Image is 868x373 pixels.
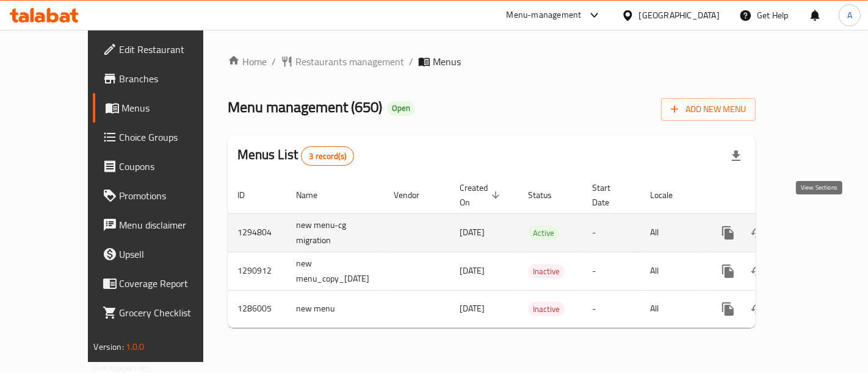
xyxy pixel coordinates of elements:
a: Coverage Report [93,269,233,298]
nav: breadcrumb [228,54,756,69]
a: Restaurants management [281,54,404,69]
a: Menu disclaimer [93,210,233,240]
div: Export file [722,141,751,171]
a: Promotions [93,181,233,210]
span: [DATE] [460,263,485,279]
span: Name [296,188,333,202]
h2: Menus List [237,146,354,166]
button: more [714,257,743,286]
span: Created On [460,180,504,210]
div: [GEOGRAPHIC_DATA] [639,9,720,22]
span: Active [528,226,559,240]
td: new menu [286,290,384,327]
button: Change Status [743,218,772,247]
a: Coupons [93,152,233,181]
span: Menus [433,54,461,69]
span: Edit Restaurant [120,42,223,57]
td: - [582,252,641,290]
a: Home [228,54,267,69]
button: Change Status [743,294,772,324]
span: Status [528,188,568,202]
div: Menu-management [507,8,582,23]
span: ID [237,188,261,202]
span: [DATE] [460,300,485,316]
span: Menus [122,101,223,115]
th: Actions [704,177,841,214]
div: Total records count [301,146,354,166]
span: [DATE] [460,224,485,240]
span: Add New Menu [671,102,746,117]
span: Coverage Report [120,276,223,291]
td: 1290912 [228,252,286,290]
div: Active [528,226,559,240]
td: 1294804 [228,213,286,252]
li: / [409,54,413,69]
span: Locale [651,188,689,202]
span: Grocery Checklist [120,305,223,320]
div: Inactive [528,264,565,279]
span: 3 record(s) [302,151,353,162]
td: - [582,290,641,327]
span: Upsell [120,247,223,261]
span: Start Date [592,180,626,210]
td: All [641,252,704,290]
span: Vendor [394,188,435,202]
a: Grocery Checklist [93,298,233,327]
span: Coupons [120,159,223,174]
a: Edit Restaurant [93,35,233,64]
span: Choice Groups [120,130,223,144]
button: Add New Menu [661,98,756,121]
span: Open [387,103,415,113]
a: Choice Groups [93,123,233,152]
span: Branches [120,71,223,86]
button: more [714,218,743,247]
li: / [272,54,276,69]
td: - [582,213,641,252]
table: enhanced table [228,177,841,328]
span: Inactive [528,302,565,316]
span: A [847,9,852,22]
span: Menu disclaimer [120,218,223,232]
span: 1.0.0 [126,339,145,355]
span: Restaurants management [295,54,404,69]
a: Upsell [93,240,233,269]
span: Promotions [120,188,223,203]
a: Menus [93,93,233,123]
td: new menu_copy_[DATE] [286,252,384,290]
span: Version: [94,339,124,355]
a: Branches [93,64,233,93]
span: Inactive [528,265,565,279]
td: All [641,213,704,252]
div: Inactive [528,302,565,316]
button: more [714,294,743,324]
span: Menu management ( 650 ) [228,93,382,121]
button: Change Status [743,257,772,286]
td: 1286005 [228,290,286,327]
td: new menu-cg migration [286,213,384,252]
div: Open [387,101,415,116]
td: All [641,290,704,327]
